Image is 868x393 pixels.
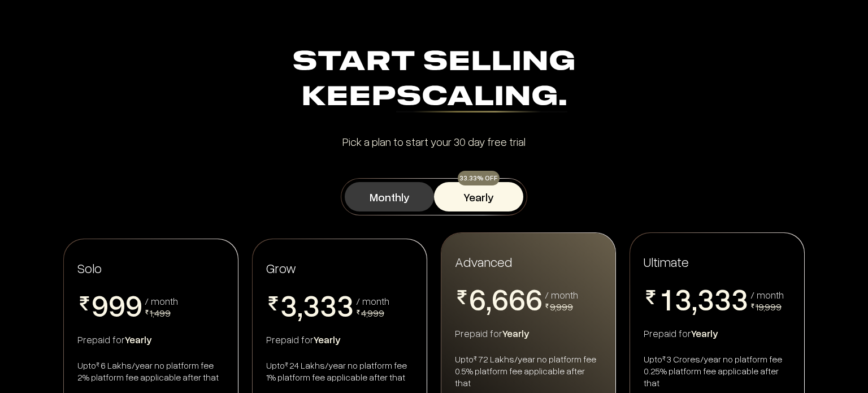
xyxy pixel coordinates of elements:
div: Upto 72 Lakhs/year no platform fee 0.5% platform fee applicable after that [455,353,602,389]
div: Upto 3 Crores/year no platform fee 0.25% platform fee applicable after that [644,353,791,389]
span: 3 [280,290,297,320]
span: Solo [77,260,102,276]
span: 3 [320,290,337,320]
span: 6 [469,283,486,314]
div: / month [356,296,389,306]
div: Upto 24 Lakhs/year no platform fee 1% platform fee applicable after that [266,360,413,383]
span: 4 [675,314,692,344]
span: Yearly [691,327,718,339]
span: 9,999 [550,300,573,313]
span: 4 [320,320,337,351]
span: 4 [714,314,731,344]
span: 9 [108,290,125,320]
span: 1 [658,283,675,314]
img: pricing-rupee [644,290,658,304]
button: Monthly [345,182,434,211]
span: Yearly [314,333,341,346]
img: pricing-rupee [356,310,361,314]
sup: ₹ [662,354,666,362]
span: 19,999 [756,300,782,313]
span: 4,999 [361,306,384,319]
span: 4 [337,320,354,351]
span: Yearly [125,333,152,346]
span: 3 [731,283,748,314]
img: pricing-rupee [77,296,92,310]
div: Pick a plan to start your 30 day free trial [68,136,800,147]
span: 7 [492,314,509,344]
div: / month [750,290,784,300]
div: Prepaid for [455,326,602,340]
img: pricing-rupee [145,310,149,314]
div: / month [145,296,178,306]
span: 6 [509,283,526,314]
span: 7 [526,314,542,344]
span: 7 [469,314,486,344]
span: 2 [658,314,675,344]
span: 7 [509,314,526,344]
span: 4 [280,320,297,351]
div: 33.33% OFF [458,171,500,185]
span: 3 [714,283,731,314]
div: Prepaid for [77,332,224,346]
div: Keep [68,80,800,115]
sup: ₹ [96,360,99,369]
span: 6 [492,283,509,314]
span: 4 [731,314,748,344]
sup: ₹ [474,354,477,362]
span: , [297,290,303,323]
div: Start Selling [68,45,800,115]
span: 4 [303,320,320,351]
img: pricing-rupee [266,296,280,310]
button: Yearly [434,182,523,211]
span: 6 [526,283,542,314]
span: 3 [697,283,714,314]
div: Prepaid for [644,326,791,340]
span: Ultimate [644,253,689,270]
span: 9 [125,290,142,320]
span: , [692,283,697,317]
div: Upto 6 Lakhs/year no platform fee 2% platform fee applicable after that [77,360,224,383]
span: Grow [266,260,296,276]
sup: ₹ [285,360,288,369]
img: pricing-rupee [545,304,549,308]
span: 9 [92,290,108,320]
span: , [486,283,492,317]
span: 4 [697,314,714,344]
img: pricing-rupee [750,304,755,308]
span: Advanced [455,253,512,270]
img: pricing-rupee [455,290,469,304]
span: 3 [337,290,354,320]
div: / month [545,290,578,300]
div: Prepaid for [266,332,413,346]
span: Yearly [502,327,530,339]
span: 3 [675,283,692,314]
span: 1,499 [150,306,171,319]
span: 3 [303,290,320,320]
div: Scaling. [396,84,567,113]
